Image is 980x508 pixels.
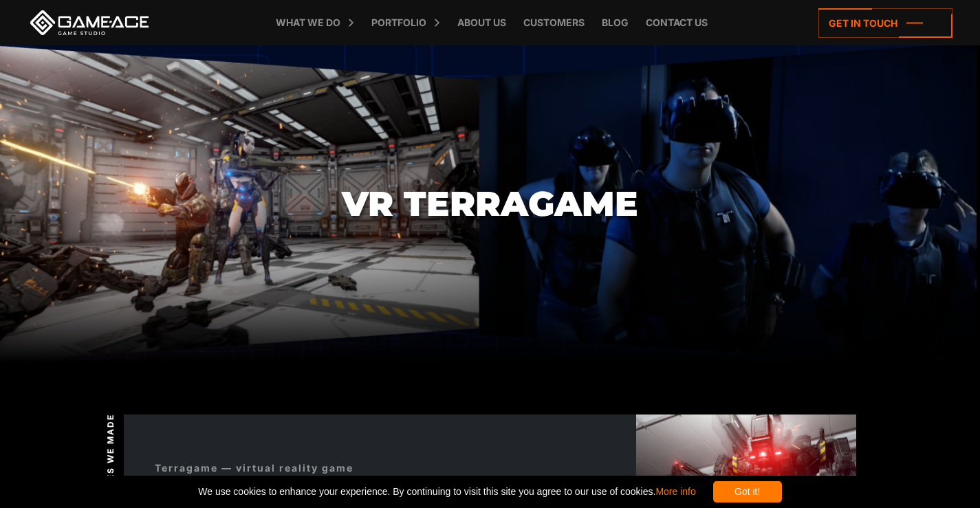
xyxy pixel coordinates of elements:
div: Got it! [713,481,782,503]
a: More info [655,486,695,497]
h1: VR Terragame [342,186,638,223]
span: We use cookies to enhance your experience. By continuing to visit this site you agree to our use ... [198,481,695,503]
div: Terragame — virtual reality game [155,461,353,475]
a: Get in touch [818,8,952,38]
span: Games we made [105,413,117,503]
